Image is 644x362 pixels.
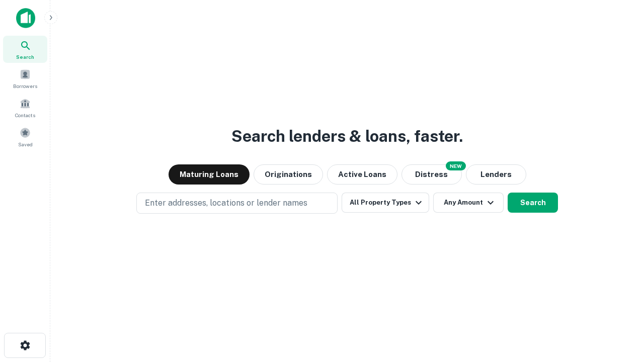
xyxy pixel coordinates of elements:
[16,8,35,28] img: capitalize-icon.png
[18,140,33,148] span: Saved
[446,161,466,170] div: NEW
[433,193,504,213] button: Any Amount
[15,111,35,119] span: Contacts
[13,82,37,90] span: Borrowers
[594,282,644,330] iframe: Chat Widget
[508,193,558,213] button: Search
[136,193,338,214] button: Enter addresses, locations or lender names
[254,164,323,185] button: Originations
[169,164,250,185] button: Maturing Loans
[466,164,526,185] button: Lenders
[145,197,307,209] p: Enter addresses, locations or lender names
[3,123,47,150] a: Saved
[3,65,47,92] a: Borrowers
[342,193,429,213] button: All Property Types
[3,36,47,63] a: Search
[231,124,463,148] h3: Search lenders & loans, faster.
[327,164,397,185] button: Active Loans
[3,94,47,121] a: Contacts
[16,53,34,61] span: Search
[401,164,462,185] button: Search distressed loans with lien and other non-mortgage details.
